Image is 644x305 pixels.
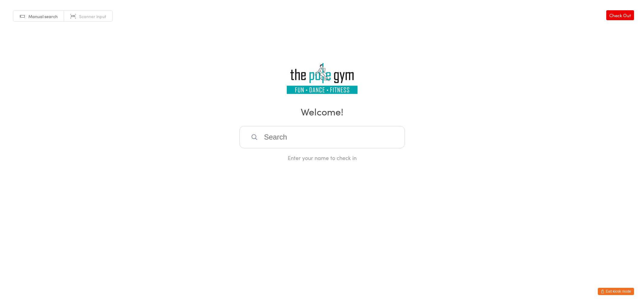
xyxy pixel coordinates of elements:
[28,13,58,19] span: Manual search
[606,10,634,20] a: Check Out
[239,126,405,148] input: Search
[598,288,634,295] button: Exit kiosk mode
[6,105,638,118] h2: Welcome!
[239,154,405,162] div: Enter your name to check in
[284,61,360,96] img: The Pole Gym
[79,13,106,19] span: Scanner input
